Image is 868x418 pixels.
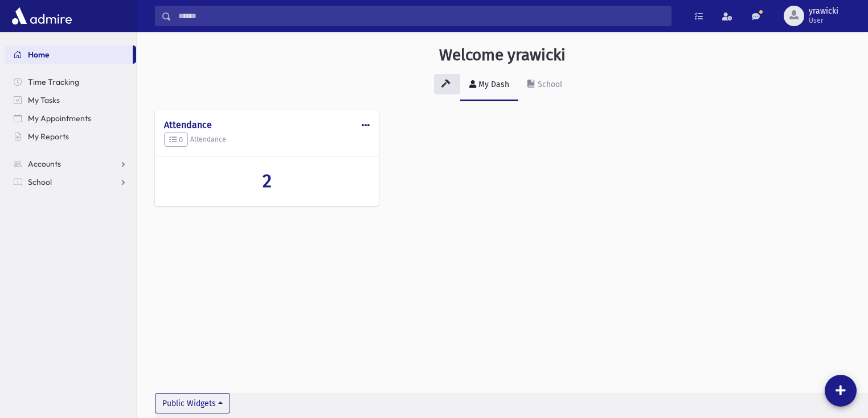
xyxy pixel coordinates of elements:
[263,170,272,192] span: 2
[809,16,838,25] span: User
[164,170,370,192] a: 2
[476,80,509,89] div: My Dash
[28,177,52,187] span: School
[5,109,136,127] a: My Appointments
[169,135,183,144] span: 0
[5,73,136,91] a: Time Tracking
[5,91,136,109] a: My Tasks
[535,80,562,89] div: School
[809,7,838,16] span: yrawicki
[5,45,133,64] a: Home
[164,133,188,147] button: 0
[439,45,566,65] h3: Welcome yrawicki
[5,155,136,173] a: Accounts
[28,77,79,87] span: Time Tracking
[155,393,230,413] button: Public Widgets
[5,173,136,191] a: School
[28,49,50,60] span: Home
[5,127,136,146] a: My Reports
[164,133,370,147] h5: Attendance
[9,5,75,27] img: AdmirePro
[28,131,69,142] span: My Reports
[460,69,518,101] a: My Dash
[28,159,61,169] span: Accounts
[518,69,571,101] a: School
[171,6,671,26] input: Search
[28,113,91,123] span: My Appointments
[164,119,370,130] h4: Attendance
[28,95,60,105] span: My Tasks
